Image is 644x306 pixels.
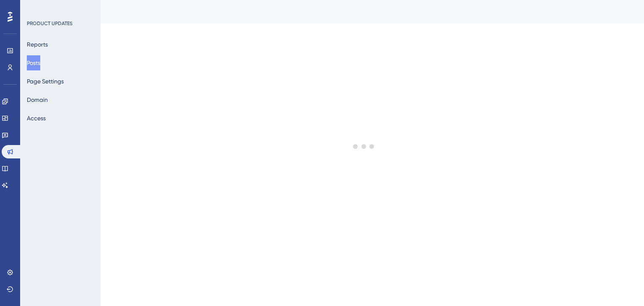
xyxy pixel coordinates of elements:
button: Access [27,111,46,126]
button: Reports [27,37,48,52]
button: Posts [27,55,40,70]
div: PRODUCT UPDATES [27,20,73,27]
button: Page Settings [27,74,64,89]
button: Domain [27,92,48,107]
